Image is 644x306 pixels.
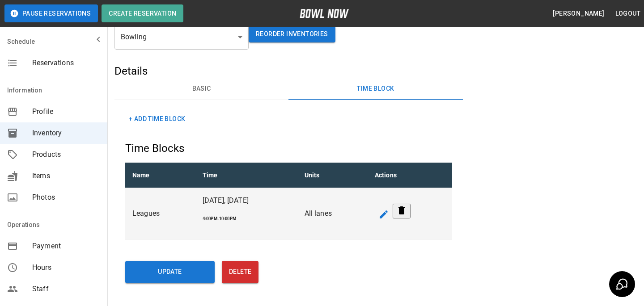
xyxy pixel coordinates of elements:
p: Leagues [132,208,188,219]
p: All lanes [305,208,360,219]
button: Reorder Inventories [249,26,335,42]
th: Name [125,163,195,188]
button: Logout [612,5,644,22]
th: Time [195,163,297,188]
th: Actions [368,163,452,188]
button: Create Reservation [102,4,183,22]
span: Photos [32,192,100,203]
div: basic tabs example [114,78,463,100]
button: Update [125,261,215,283]
button: + Add Time Block [125,111,189,127]
span: Payment [32,241,100,252]
button: Basic [114,78,288,100]
span: Products [32,149,100,160]
h5: Details [114,64,463,78]
div: Bowling [114,25,249,50]
button: Pause Reservations [4,4,98,22]
span: Inventory [32,128,100,138]
p: [DATE], [DATE] [203,195,290,206]
button: remove [393,204,411,218]
h6: 4:00PM-10:00PM [203,216,290,222]
span: Items [32,171,100,181]
span: Hours [32,262,100,273]
span: Staff [32,284,100,294]
span: Profile [32,106,100,117]
table: sticky table [125,163,452,239]
button: Time Block [288,78,462,100]
th: Units [297,163,368,188]
button: [PERSON_NAME] [549,5,608,22]
span: Reservations [32,58,100,68]
button: Delete [222,261,258,283]
img: logo [300,9,349,18]
button: edit [375,205,393,223]
h5: Time Blocks [125,141,452,155]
